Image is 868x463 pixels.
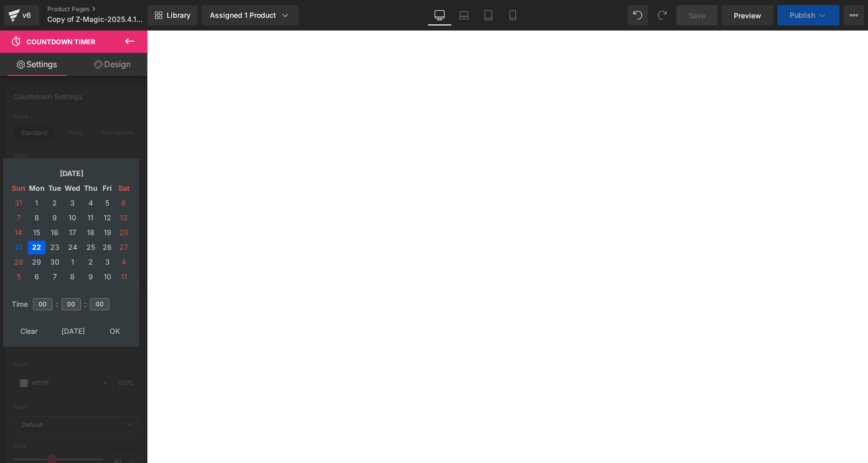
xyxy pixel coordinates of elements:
td: 1 [28,196,46,210]
td: 2 [82,255,99,269]
td: Time [9,293,30,316]
td: 12 [100,211,115,225]
td: 9 [47,211,63,225]
td: 14 [11,226,27,240]
td: 3 [64,196,81,210]
td: Clear [11,325,48,338]
a: Laptop [452,5,476,25]
td: 2 [47,196,63,210]
span: Publish [790,11,815,19]
td: Sun [11,182,27,195]
td: 8 [64,270,81,284]
td: 11 [82,211,99,225]
td: 11 [116,270,132,284]
td: 7 [11,211,27,225]
span: Countdown Timer [26,38,96,46]
td: 18 [82,226,99,240]
td: [DATE] [28,167,115,181]
td: 27 [116,241,132,254]
td: 24 [64,241,81,254]
td: 6 [116,196,132,210]
a: Design [76,53,149,76]
td: 9 [82,270,99,284]
td: 1 [64,255,81,269]
td: : [83,293,87,316]
td: Mon [28,182,46,195]
a: Preview [722,5,773,25]
td: 6 [28,270,46,284]
td: 5 [100,196,115,210]
td: 28 [11,255,27,269]
td: 29 [28,255,46,269]
td: Thu [82,182,99,195]
span: Save [689,10,705,21]
td: Wed [64,182,81,195]
td: 15 [28,226,46,240]
td: 8 [28,211,46,225]
td: 21 [11,241,27,254]
td: OK [99,325,132,338]
a: v6 [4,5,39,25]
button: Redo [652,5,672,25]
td: : [55,293,59,316]
td: 13 [116,211,132,225]
td: 7 [47,270,63,284]
td: 30 [47,255,63,269]
td: Sat [116,182,132,195]
td: 23 [47,241,63,254]
a: Tablet [476,5,501,25]
a: Desktop [427,5,452,25]
td: 20 [116,226,132,240]
button: More [844,5,864,25]
span: Copy of Z-Magic-2025.4.11- DIAMOND QUILT(深色凉感毯) [47,15,145,23]
button: Undo [628,5,648,25]
a: Mobile [501,5,525,25]
td: 3 [100,255,115,269]
div: Assigned 1 Product [210,10,290,20]
span: Library [167,11,191,20]
td: 4 [82,196,99,210]
td: 10 [100,270,115,284]
td: 19 [100,226,115,240]
td: Fri [100,182,115,195]
button: Publish [778,5,840,25]
a: Product Pages [47,5,164,13]
div: v6 [20,9,33,22]
td: 26 [100,241,115,254]
td: [DATE] [49,325,98,338]
td: 4 [116,255,132,269]
td: 17 [64,226,81,240]
td: 10 [64,211,81,225]
td: Tue [47,182,63,195]
td: 25 [82,241,99,254]
span: Preview [734,10,761,21]
td: 22 [28,241,46,254]
a: New Library [147,5,198,25]
td: 5 [11,270,27,284]
td: 16 [47,226,63,240]
td: 31 [11,196,27,210]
